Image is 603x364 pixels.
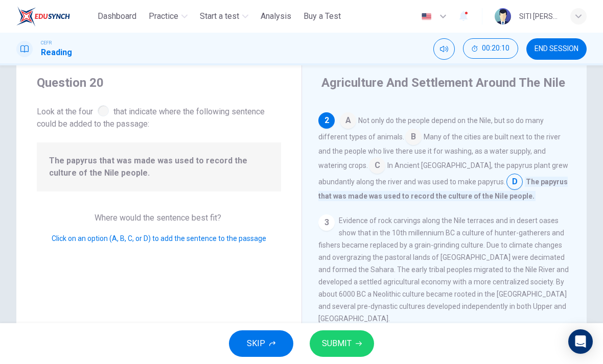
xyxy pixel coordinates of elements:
div: Open Intercom Messenger [568,329,593,354]
span: Practice [149,10,178,22]
span: Start a test [200,10,239,22]
img: en [420,13,433,20]
h4: Agriculture And Settlement Around The Nile [321,75,565,91]
button: SKIP [229,330,293,357]
div: 2 [318,112,335,129]
span: Many of the cities are built next to the river and the people who live there use it for washing, ... [318,133,561,169]
span: C [369,157,385,174]
img: Profile picture [495,8,511,25]
span: B [405,129,422,145]
button: END SESSION [526,38,587,60]
span: 00:20:10 [482,44,509,53]
span: A [340,112,356,129]
span: Buy a Test [304,10,341,22]
span: SKIP [247,336,265,351]
span: Analysis [261,10,291,22]
h4: Question 20 [37,75,281,91]
div: Mute [433,38,455,60]
span: The papyrus that was made was used to record the culture of the Nile people. [49,155,269,179]
img: ELTC logo [16,6,70,27]
div: SITI [PERSON_NAME] [PERSON_NAME] [519,10,558,22]
button: SUBMIT [310,330,374,357]
span: Click on an option (A, B, C, or D) to add the sentence to the passage [52,234,266,242]
span: SUBMIT [322,336,352,351]
h1: Reading [41,46,72,59]
span: END SESSION [535,45,578,53]
span: Not only do the people depend on the Nile, but so do many different types of animals. [318,116,544,141]
div: Hide [463,38,518,60]
span: Where would the sentence best fit? [95,213,223,223]
button: Analysis [257,7,295,26]
button: Practice [145,7,192,26]
button: Dashboard [94,7,141,26]
span: In Ancient [GEOGRAPHIC_DATA], the papyrus plant grew abundantly along the river and was used to m... [318,161,568,186]
span: Evidence of rock carvings along the Nile terraces and in desert oases show that in the 10th mille... [318,216,569,323]
span: D [506,174,523,190]
button: Start a test [196,7,252,26]
span: CEFR [41,39,52,46]
span: Look at the four that indicate where the following sentence could be added to the passage: [37,103,281,130]
span: Dashboard [98,10,136,22]
button: 00:20:10 [463,38,518,59]
button: Buy a Test [299,7,345,26]
div: 3 [318,214,335,231]
a: ELTC logo [16,6,94,27]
